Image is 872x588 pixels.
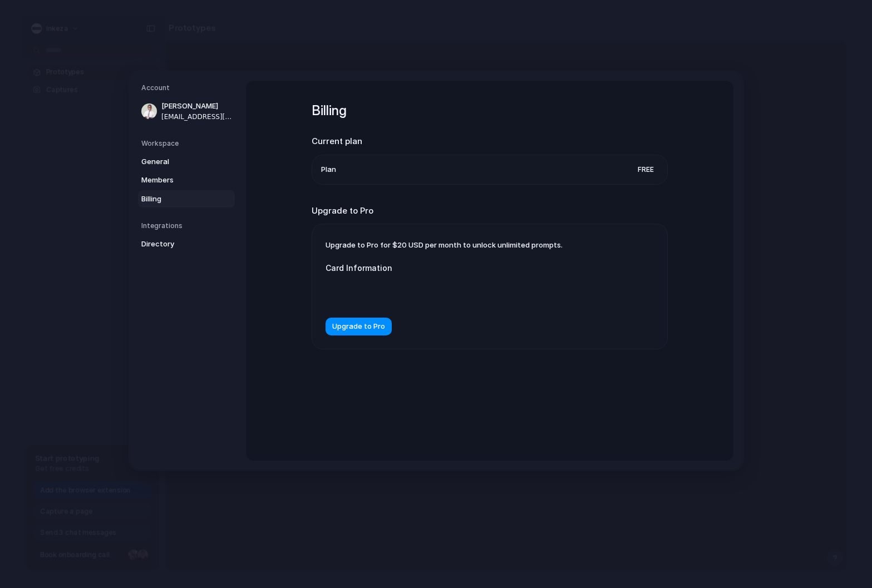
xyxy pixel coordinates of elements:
[141,156,213,167] span: General
[141,193,213,204] span: Billing
[312,101,668,121] h1: Billing
[138,97,235,125] a: [PERSON_NAME][EMAIL_ADDRESS][DOMAIN_NAME]
[138,190,235,207] a: Billing
[332,321,385,332] span: Upgrade to Pro
[138,152,235,170] a: General
[141,175,213,186] span: Members
[138,235,235,253] a: Directory
[326,262,548,274] label: Card Information
[312,204,668,217] h2: Upgrade to Pro
[326,240,563,249] span: Upgrade to Pro for $20 USD per month to unlock unlimited prompts.
[326,318,392,335] button: Upgrade to Pro
[138,171,235,189] a: Members
[633,164,658,175] span: Free
[334,287,539,298] iframe: Secure card payment input frame
[141,221,235,231] h5: Integrations
[312,135,668,148] h2: Current plan
[161,111,233,121] span: [EMAIL_ADDRESS][DOMAIN_NAME]
[141,239,213,250] span: Directory
[161,101,233,112] span: [PERSON_NAME]
[321,164,336,175] span: Plan
[141,83,235,93] h5: Account
[141,138,235,148] h5: Workspace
